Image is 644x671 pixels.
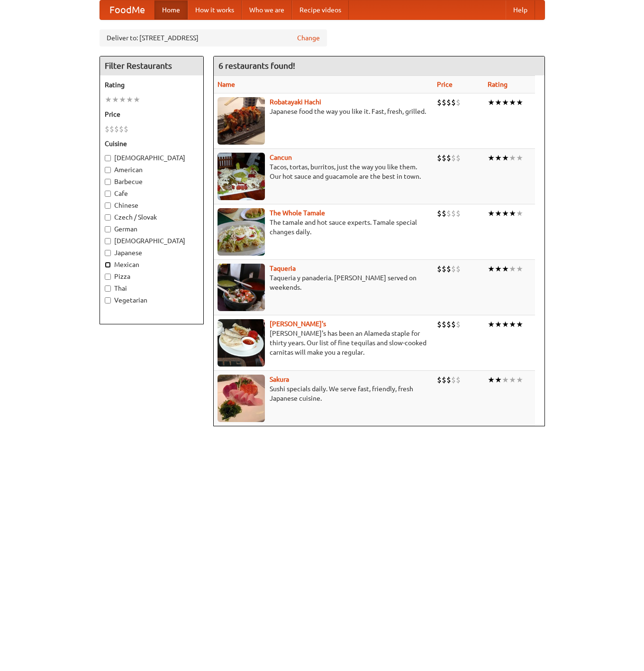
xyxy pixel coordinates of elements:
[218,319,265,367] img: pedros.jpg
[437,81,453,88] a: Price
[218,329,429,357] p: [PERSON_NAME]'s has been an Alameda staple for thirty years. Our list of fine tequilas and slow-c...
[242,0,292,19] a: Who we are
[456,97,461,108] li: $
[437,208,442,219] li: $
[488,264,495,274] li: ★
[112,94,119,105] li: ★
[105,250,111,256] input: Japanese
[516,264,523,274] li: ★
[451,97,456,108] li: $
[105,177,199,186] label: Barbecue
[502,208,509,219] li: ★
[270,98,321,106] b: Robatayaki Hachi
[105,165,199,175] label: American
[446,319,451,330] li: $
[270,265,296,272] b: Taqueria
[105,139,199,148] h5: Cuisine
[218,107,429,116] p: Japanese food the way you like it. Fast, fresh, grilled.
[516,375,523,385] li: ★
[446,208,451,219] li: $
[451,264,456,274] li: $
[105,212,199,222] label: Czech / Slovak
[100,56,203,75] h4: Filter Restaurants
[100,0,154,19] a: FoodMe
[446,264,451,274] li: $
[105,284,199,293] label: Thai
[270,154,292,161] b: Cancun
[218,153,265,200] img: cancun.jpg
[446,153,451,163] li: $
[456,375,461,385] li: $
[495,208,502,219] li: ★
[502,375,509,385] li: ★
[456,208,461,219] li: $
[218,264,265,311] img: taqueria.jpg
[105,202,111,209] input: Chinese
[218,97,265,145] img: robatayaki.jpg
[270,376,289,383] a: Sakura
[119,94,126,105] li: ★
[105,94,112,105] li: ★
[124,124,128,134] li: $
[105,248,199,257] label: Japanese
[114,124,119,134] li: $
[456,153,461,163] li: $
[516,208,523,219] li: ★
[502,264,509,274] li: ★
[437,319,442,330] li: $
[516,319,523,330] li: ★
[495,264,502,274] li: ★
[105,110,199,119] h5: Price
[509,264,516,274] li: ★
[105,155,111,161] input: [DEMOGRAPHIC_DATA]
[509,319,516,330] li: ★
[105,153,199,163] label: [DEMOGRAPHIC_DATA]
[456,264,461,274] li: $
[506,0,535,19] a: Help
[437,264,442,274] li: $
[105,226,111,232] input: German
[509,97,516,108] li: ★
[488,375,495,385] li: ★
[105,80,199,90] h5: Rating
[442,208,446,219] li: $
[105,167,111,173] input: American
[105,272,199,281] label: Pizza
[437,153,442,163] li: $
[105,297,111,303] input: Vegetarian
[188,0,242,19] a: How it works
[105,214,111,221] input: Czech / Slovak
[446,375,451,385] li: $
[502,153,509,163] li: ★
[451,153,456,163] li: $
[442,153,446,163] li: $
[270,320,326,328] a: [PERSON_NAME]'s
[105,285,111,292] input: Thai
[105,189,199,198] label: Cafe
[105,274,111,280] input: Pizza
[488,208,495,219] li: ★
[105,260,199,269] label: Mexican
[442,264,446,274] li: $
[105,201,199,210] label: Chinese
[495,319,502,330] li: ★
[495,153,502,163] li: ★
[218,218,429,237] p: The tamale and hot sauce experts. Tamale special changes daily.
[105,191,111,197] input: Cafe
[270,209,325,217] a: The Whole Tamale
[451,208,456,219] li: $
[442,375,446,385] li: $
[516,97,523,108] li: ★
[502,319,509,330] li: ★
[456,319,461,330] li: $
[105,179,111,185] input: Barbecue
[218,81,235,88] a: Name
[292,0,349,19] a: Recipe videos
[133,94,140,105] li: ★
[437,97,442,108] li: $
[509,375,516,385] li: ★
[509,208,516,219] li: ★
[502,97,509,108] li: ★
